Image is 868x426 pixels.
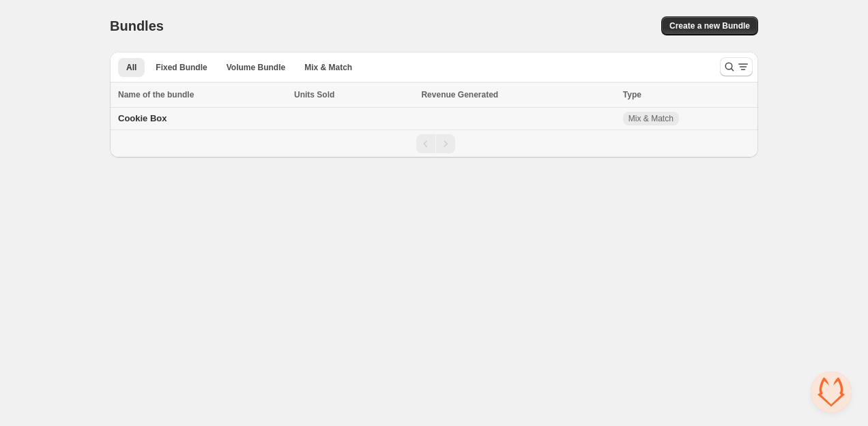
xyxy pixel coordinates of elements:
span: Create a new Bundle [669,20,750,31]
span: All [126,62,136,73]
button: Units Sold [294,88,348,102]
nav: Pagination [110,130,758,157]
span: Fixed Bundle [156,62,207,73]
div: Type [623,88,750,102]
h1: Bundles [110,18,164,34]
span: Units Sold [294,88,334,102]
span: Mix & Match [628,113,674,124]
div: Name of the bundle [118,88,286,102]
button: Revenue Generated [421,88,512,102]
span: Volume Bundle [227,62,285,73]
a: Open chat [811,371,852,412]
span: Mix & Match [304,62,352,73]
span: Revenue Generated [421,88,498,102]
button: Create a new Bundle [661,16,758,35]
button: Search and filter results [720,57,753,76]
span: Cookie Box [118,113,167,123]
